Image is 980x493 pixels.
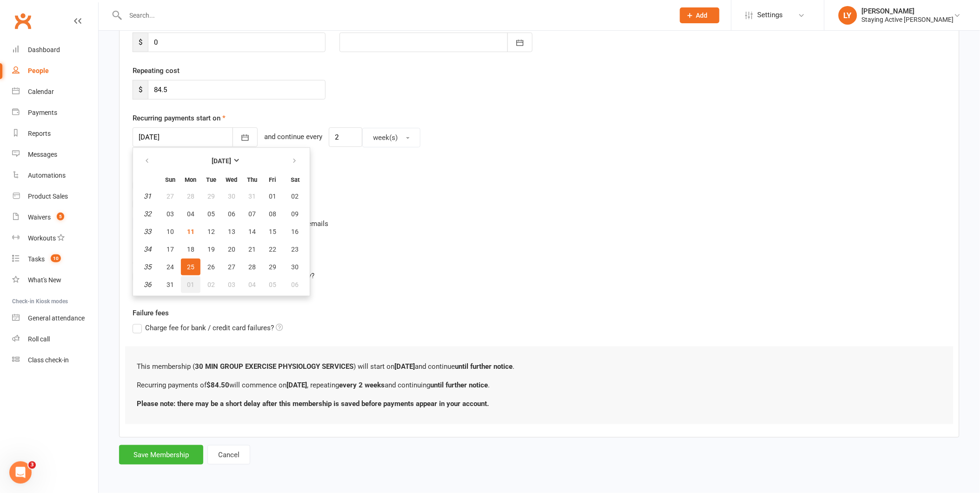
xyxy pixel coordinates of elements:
label: Recurring payments start on [133,113,226,124]
span: 28 [248,263,256,271]
div: People [28,67,49,74]
span: $ [133,80,148,100]
div: [PERSON_NAME] [862,7,954,15]
span: 29 [269,263,276,271]
button: 31 [242,188,262,205]
span: 16 [292,228,299,235]
span: 12 [207,228,215,235]
span: 25 [187,263,194,271]
button: 21 [242,241,262,258]
small: Saturday [291,176,300,183]
button: 08 [263,206,282,222]
a: What's New [12,270,98,291]
a: Tasks 10 [12,249,98,270]
span: 01 [187,281,194,288]
span: 30 [292,263,299,271]
button: Save Membership [119,445,203,465]
a: Clubworx [11,9,34,33]
small: Monday [185,176,197,183]
span: $ [133,33,148,52]
span: 11 [187,228,194,235]
span: 27 [228,263,235,271]
button: 24 [160,259,180,275]
button: 11 [181,223,200,240]
button: 04 [181,206,200,222]
a: Payments [12,102,98,123]
span: 02 [207,281,215,288]
em: 33 [144,227,152,236]
span: 08 [269,210,276,218]
span: Add [696,12,708,19]
button: 20 [222,241,241,258]
a: Calendar [12,81,98,102]
button: 07 [242,206,262,222]
div: Messages [28,151,57,158]
span: 3 [28,461,36,469]
button: 12 [201,223,221,240]
iframe: Intercom live chat [9,461,32,484]
button: 22 [263,241,282,258]
p: This membership ( ) will start on and continue . [137,361,942,372]
div: Product Sales [28,193,68,200]
div: What's New [28,276,61,284]
input: Search... [123,9,668,22]
small: Friday [269,176,276,183]
div: Calendar [28,88,54,95]
b: every 2 weeks [339,381,385,389]
a: Workouts [12,228,98,249]
button: 23 [283,241,307,258]
button: 15 [263,223,282,240]
div: and continue every [264,131,322,144]
button: 16 [283,223,307,240]
button: 30 [283,259,307,275]
button: 27 [160,188,180,205]
span: 02 [292,193,299,200]
small: Sunday [165,176,175,183]
div: General attendance [28,314,85,322]
span: 06 [228,210,235,218]
span: Settings [758,5,783,26]
button: Cancel [207,445,250,465]
button: 18 [181,241,200,258]
small: Wednesday [226,176,238,183]
span: 23 [292,246,299,253]
button: 29 [263,259,282,275]
label: Failure fees [126,307,953,319]
div: Reports [28,130,51,137]
span: 15 [269,228,276,235]
button: 06 [222,206,241,222]
small: Tuesday [206,176,216,183]
span: 18 [187,246,194,253]
b: [DATE] [287,381,307,389]
span: 30 [228,193,235,200]
a: General attendance kiosk mode [12,308,98,329]
em: 31 [144,192,152,200]
span: 10 [167,228,174,235]
button: 01 [263,188,282,205]
b: until further notice [430,381,488,389]
span: 13 [228,228,235,235]
button: 05 [201,206,221,222]
button: 27 [222,259,241,275]
button: 10 [160,223,180,240]
button: 29 [201,188,221,205]
span: 04 [187,210,194,218]
div: LY [839,6,857,25]
button: 14 [242,223,262,240]
span: 27 [167,193,174,200]
span: Charge fee for bank / credit card failures? [145,322,274,332]
button: 17 [160,241,180,258]
em: 32 [144,210,152,218]
div: Workouts [28,234,56,242]
span: 05 [207,210,215,218]
strong: [DATE] [212,157,231,165]
span: 03 [167,210,174,218]
span: 09 [292,210,299,218]
a: Reports [12,123,98,144]
b: Please note: there may be a short delay after this membership is saved before payments appear in ... [137,400,489,408]
span: 29 [207,193,215,200]
span: 20 [228,246,235,253]
button: 02 [201,276,221,293]
span: week(s) [373,133,398,142]
b: $84.50 [207,381,229,389]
